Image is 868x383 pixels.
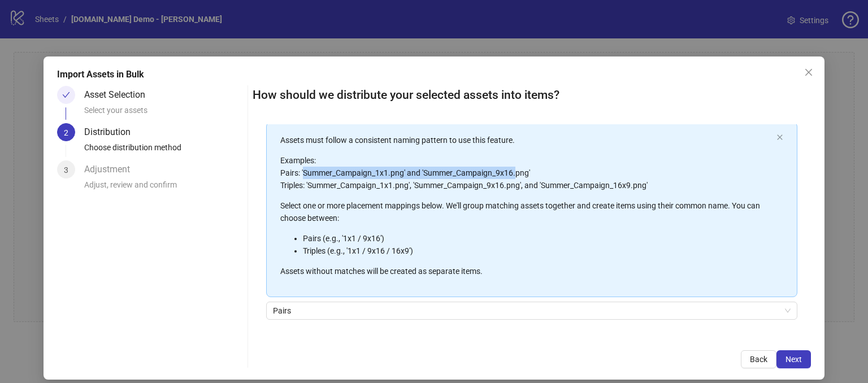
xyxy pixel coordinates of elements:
[16,236,210,256] div: Report a Bug
[804,68,813,77] span: close
[84,104,243,123] div: Select your assets
[785,355,802,364] span: Next
[280,265,772,277] p: Assets without matches will be created as separate items.
[84,160,139,179] div: Adjustment
[280,154,772,191] p: Examples: Pairs: 'Summer_Campaign_1x1.png' and 'Summer_Campaign_9x16.png' Triples: 'Summer_Campai...
[64,166,68,175] span: 3
[84,179,243,198] div: Adjust, review and confirm
[776,350,811,368] button: Next
[113,315,226,360] button: Messages
[280,199,772,224] p: Select one or more placement mappings below. We'll group matching assets together and create item...
[800,63,818,81] button: Close
[23,162,189,173] div: Request a feature
[741,350,776,368] button: Back
[64,128,68,137] span: 2
[303,245,772,257] li: Triples (e.g., '1x1 / 9x16 / 16x9')
[23,219,203,231] div: Create a ticket
[776,134,783,141] button: close
[776,134,783,141] span: close
[150,343,189,351] span: Messages
[23,119,203,138] p: How can we help?
[194,18,215,38] div: Close
[23,80,203,119] p: Hi [PERSON_NAME] 👋
[62,91,70,99] span: check
[23,240,189,252] div: Report a Bug
[303,232,772,245] li: Pairs (e.g., '1x1 / 9x16')
[16,178,210,199] a: Documentation
[16,157,210,178] a: Request a feature
[57,68,811,81] div: Import Assets in Bulk
[44,343,69,351] span: Home
[253,86,811,105] h2: How should we distribute your selected assets into items?
[23,182,189,194] div: Documentation
[84,141,243,160] div: Choose distribution method
[84,123,140,141] div: Distribution
[84,86,154,104] div: Asset Selection
[273,302,791,319] span: Pairs
[750,355,767,364] span: Back
[280,134,772,146] p: Assets must follow a consistent naming pattern to use this feature.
